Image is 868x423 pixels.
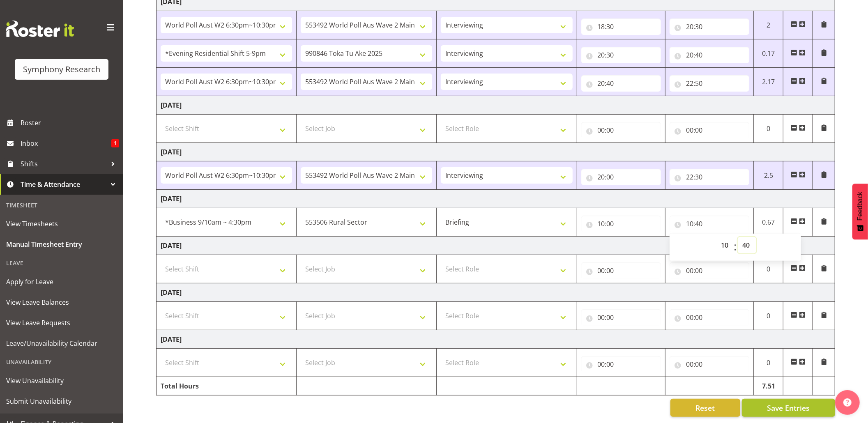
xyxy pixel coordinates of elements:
span: View Unavailability [6,375,117,387]
input: Click to select... [670,75,749,92]
img: Rosterit website logo [6,21,74,37]
a: View Timesheets [2,214,121,234]
input: Click to select... [581,216,661,232]
input: Click to select... [581,356,661,372]
input: Click to select... [670,47,749,63]
span: 1 [111,139,119,147]
div: Symphony Research [23,63,100,76]
td: 7.51 [754,377,783,395]
span: Save Entries [767,402,810,413]
input: Click to select... [581,18,661,35]
span: Apply for Leave [6,276,117,288]
a: Apply for Leave [2,271,121,292]
div: Timesheet [2,197,121,214]
button: Save Entries [742,399,835,417]
button: Reset [670,399,740,417]
td: Total Hours [157,377,297,395]
input: Click to select... [670,262,749,279]
span: Manual Timesheet Entry [6,238,117,251]
input: Click to select... [670,216,749,232]
td: [DATE] [157,143,835,161]
a: View Unavailability [2,370,121,391]
td: [DATE] [157,283,835,302]
span: Shifts [21,158,107,170]
span: Reset [695,402,715,413]
span: Roster [21,117,119,129]
button: Feedback - Show survey [852,184,868,239]
span: View Timesheets [6,218,117,230]
span: Time & Attendance [21,178,107,191]
input: Click to select... [670,169,749,185]
td: 2.5 [754,161,783,190]
input: Click to select... [670,122,749,138]
input: Click to select... [581,262,661,279]
a: Leave/Unavailability Calendar [2,333,121,354]
td: [DATE] [157,96,835,115]
span: Feedback [856,192,864,221]
div: Leave [2,255,121,271]
img: help-xxl-2.png [843,398,852,407]
a: Manual Timesheet Entry [2,234,121,255]
td: 0.67 [754,208,783,237]
td: 0 [754,255,783,283]
input: Click to select... [581,47,661,63]
input: Click to select... [581,75,661,92]
td: [DATE] [157,237,835,255]
td: 2 [754,11,783,39]
td: [DATE] [157,190,835,208]
input: Click to select... [670,18,749,35]
span: View Leave Balances [6,296,117,308]
td: 0 [754,302,783,330]
span: Leave/Unavailability Calendar [6,337,117,349]
td: 0 [754,349,783,377]
input: Click to select... [670,309,749,326]
a: View Leave Requests [2,313,121,333]
input: Click to select... [670,356,749,372]
input: Click to select... [581,122,661,138]
td: 0 [754,115,783,143]
span: View Leave Requests [6,317,117,329]
input: Click to select... [581,169,661,185]
span: Inbox [21,137,111,149]
td: 0.17 [754,39,783,68]
a: View Leave Balances [2,292,121,313]
a: Submit Unavailability [2,391,121,412]
td: [DATE] [157,330,835,349]
span: : [734,237,737,257]
div: Unavailability [2,354,121,370]
td: 2.17 [754,68,783,96]
span: Submit Unavailability [6,395,117,407]
input: Click to select... [581,309,661,326]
